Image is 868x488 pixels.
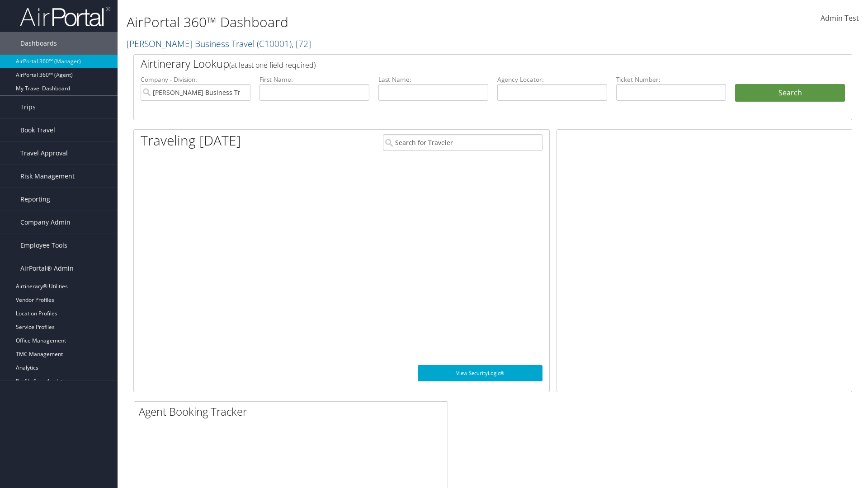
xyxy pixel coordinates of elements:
[383,134,542,151] input: Search for Traveler
[20,119,55,141] span: Book Travel
[229,60,316,70] span: (at least one field required)
[378,75,488,84] label: Last Name:
[616,75,726,84] label: Ticket Number:
[141,56,785,71] h2: Airtinerary Lookup
[127,13,615,32] h1: AirPortal 360™ Dashboard
[20,234,67,257] span: Employee Tools
[821,13,859,23] span: Admin Test
[20,211,71,234] span: Company Admin
[821,5,859,33] a: Admin Test
[20,96,36,118] span: Trips
[127,38,311,50] a: [PERSON_NAME] Business Travel
[20,165,75,188] span: Risk Management
[292,38,311,50] span: , [ 72 ]
[141,75,250,84] label: Company - Division:
[259,75,369,84] label: First Name:
[20,142,68,164] span: Travel Approval
[20,188,50,211] span: Reporting
[139,404,448,419] h2: Agent Booking Tracker
[20,257,74,280] span: AirPortal® Admin
[20,6,110,27] img: airportal-logo.png
[735,84,845,102] button: Search
[257,38,292,50] span: ( C10001 )
[20,32,57,55] span: Dashboards
[141,131,241,150] h1: Traveling [DATE]
[418,365,542,381] a: View SecurityLogic®
[497,75,607,84] label: Agency Locator:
